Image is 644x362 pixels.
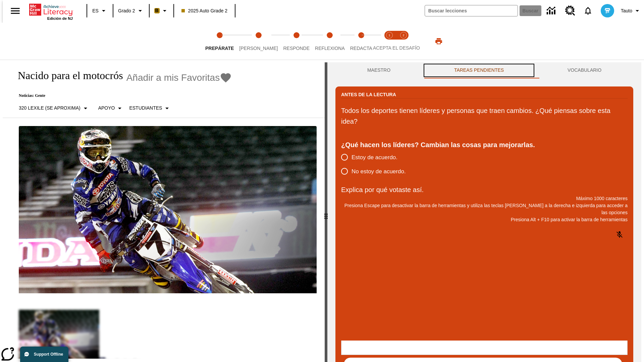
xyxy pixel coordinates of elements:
[19,126,317,294] img: El corredor de motocrós James Stewart vuela por los aires en su motocicleta de montaña
[181,7,228,14] span: 2025 Auto Grade 2
[543,2,561,20] a: Centro de información
[373,45,420,51] span: ACEPTA EL DESAFÍO
[380,23,399,60] button: Acepta el desafío lee step 1 of 2
[335,62,633,78] div: Instructional Panel Tabs
[234,23,283,60] button: Lee step 2 of 5
[422,62,536,78] button: TAREAS PENDIENTES
[315,46,345,51] span: Reflexiona
[601,4,614,17] img: avatar image
[341,139,628,150] div: ¿Qué hacen los líderes? Cambian las cosas para mejorarlas.
[155,6,159,15] span: B
[11,69,123,82] h1: Nacido para el motocrós
[335,62,422,78] button: Maestro
[152,5,171,17] button: Boost El color de la clase es anaranjado claro. Cambiar el color de la clase.
[29,2,73,20] div: Portada
[129,105,162,112] p: Estudiantes
[579,2,597,19] a: Notificaciones
[47,16,73,20] span: Edición de NJ
[3,5,98,11] body: Explica por qué votaste así. Máximo 1000 caracteres Presiona Alt + F10 para activar la barra de h...
[34,352,63,357] span: Support Offline
[341,91,396,98] h2: Antes de la lectura
[126,102,174,114] button: Seleccionar estudiante
[341,105,628,127] p: Todos los deportes tienen líderes y personas que traen cambios. ¿Qué piensas sobre esta idea?
[341,202,628,216] p: Presiona Escape para desactivar la barra de herramientas y utiliza las teclas [PERSON_NAME] a la ...
[341,184,628,195] p: Explica por qué votaste así.
[394,23,413,60] button: Acepta el desafío contesta step 2 of 2
[611,227,628,243] button: Haga clic para activar la función de reconocimiento de voz
[341,150,411,178] div: poll
[402,34,404,37] text: 2
[597,2,618,19] button: Escoja un nuevo avatar
[350,46,372,51] span: Redacta
[126,72,232,83] button: Añadir a mis Favoritas - Nacido para el motocrós
[89,5,111,17] button: Lenguaje: ES, Selecciona un idioma
[5,1,25,21] button: Abrir el menú lateral
[425,5,518,16] input: Buscar campo
[92,7,99,14] span: ES
[239,46,278,51] span: [PERSON_NAME]
[200,23,239,60] button: Prepárate step 1 of 5
[352,153,397,162] span: Estoy de acuerdo.
[618,5,644,17] button: Perfil/Configuración
[325,62,327,362] div: Pulsa la tecla de intro o la barra espaciadora y luego presiona las flechas de derecha e izquierd...
[352,167,406,176] span: No estoy de acuerdo.
[327,62,641,362] div: activity
[118,7,135,14] span: Grado 2
[16,102,92,114] button: Seleccione Lexile, 320 Lexile (Se aproxima)
[283,46,310,51] span: Responde
[621,7,632,14] span: Tauto
[345,23,378,60] button: Redacta step 5 of 5
[341,216,628,223] p: Presiona Alt + F10 para activar la barra de herramientas
[11,93,232,98] p: Noticias: Gente
[205,46,234,51] span: Prepárate
[98,105,115,112] p: Apoyo
[310,23,350,60] button: Reflexiona step 4 of 5
[96,102,127,114] button: Tipo de apoyo, Apoyo
[278,23,315,60] button: Responde step 3 of 5
[3,62,325,359] div: reading
[561,2,579,20] a: Centro de recursos, Se abrirá en una pestaña nueva.
[428,35,449,47] button: Imprimir
[341,195,628,202] p: Máximo 1000 caracteres
[126,72,220,83] span: Añadir a mis Favoritas
[115,5,147,17] button: Grado: Grado 2, Elige un grado
[536,62,633,78] button: VOCABULARIO
[19,105,80,112] p: 320 Lexile (Se aproxima)
[388,34,390,37] text: 1
[20,347,68,362] button: Support Offline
